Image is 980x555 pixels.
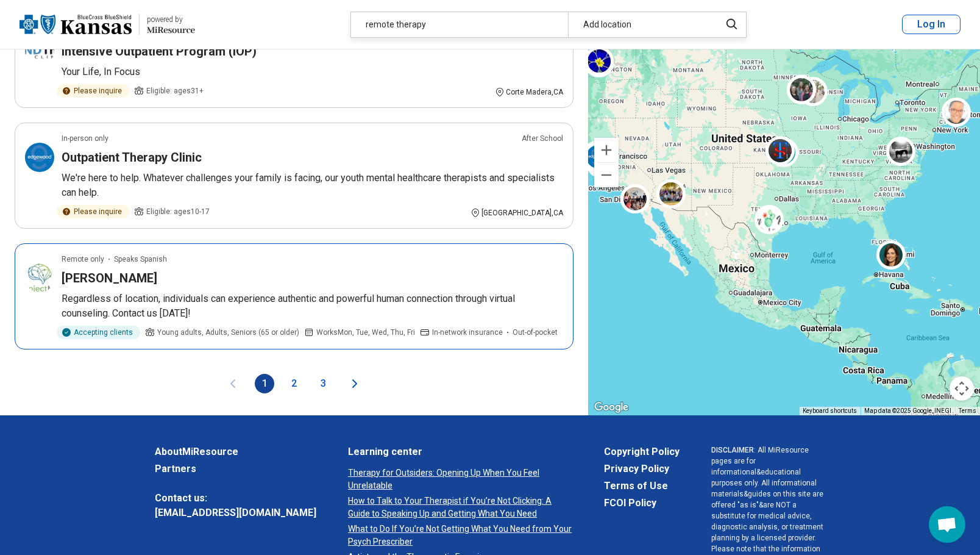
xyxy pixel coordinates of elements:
[20,10,195,39] a: Blue Cross Blue Shield Kansaspowered by
[604,445,680,459] a: Copyright Policy
[155,491,316,506] span: Contact us:
[62,171,563,200] p: We're here to help. Whatever challenges your family is facing, our youth mental healthcare therap...
[62,133,108,144] p: In-person only
[114,254,167,265] span: Speaks Spanish
[604,462,680,476] a: Privacy Policy
[470,207,563,218] div: [GEOGRAPHIC_DATA] , CA
[432,327,503,338] span: In-network insurance
[568,12,712,37] div: Add location
[348,445,572,459] a: Learning center
[591,399,631,415] img: Google
[902,15,960,34] button: Log In
[594,138,619,162] button: Zoom in
[146,85,204,96] span: Eligible: ages 31+
[313,374,333,393] button: 3
[255,374,274,393] button: 1
[495,87,563,98] div: Corte Madera , CA
[62,254,104,265] p: Remote only
[155,462,316,476] a: Partners
[57,205,129,218] div: Please inquire
[347,374,362,393] button: Next page
[146,206,210,217] span: Eligible: ages 10-17
[513,327,558,338] span: Out-of-pocket
[929,506,965,543] div: Open chat
[348,495,572,520] a: How to Talk to Your Therapist if You’re Not Clicking: A Guide to Speaking Up and Getting What You...
[594,163,619,187] button: Zoom out
[62,292,563,321] p: Regardless of location, individuals can experience authentic and powerful human connection throug...
[348,467,572,492] a: Therapy for Outsiders: Opening Up When You Feel Unrelatable
[57,326,140,339] div: Accepting clients
[157,327,299,338] span: Young adults, Adults, Seniors (65 or older)
[316,327,415,338] span: Works Mon, Tue, Wed, Thu, Fri
[155,445,316,459] a: AboutMiResource
[351,12,568,37] div: remote therapy
[711,446,754,454] span: DISCLAIMER
[62,43,257,60] h3: Intensive Outpatient Program (IOP)
[225,374,240,393] button: Previous page
[348,523,572,548] a: What to Do If You’re Not Getting What You Need from Your Psych Prescriber
[959,407,976,414] a: Terms (opens in new tab)
[604,496,680,510] a: FCOI Policy
[803,407,857,415] button: Keyboard shortcuts
[155,506,316,520] a: [EMAIL_ADDRESS][DOMAIN_NAME]
[20,10,132,39] img: Blue Cross Blue Shield Kansas
[62,149,202,166] h3: Outpatient Therapy Clinic
[591,399,631,415] a: Open this area in Google Maps (opens a new window)
[284,374,304,393] button: 2
[57,84,129,98] div: Please inquire
[62,65,563,79] p: Your Life, In Focus
[950,376,974,401] button: Map camera controls
[864,407,951,414] span: Map data ©2025 Google, INEGI
[62,270,157,287] h3: [PERSON_NAME]
[522,133,563,144] p: After School
[147,14,195,25] div: powered by
[604,479,680,493] a: Terms of Use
